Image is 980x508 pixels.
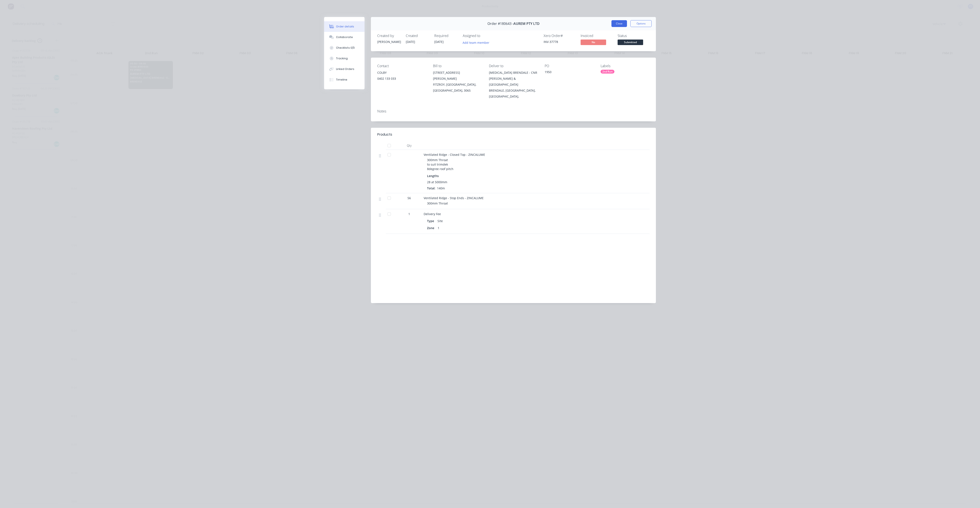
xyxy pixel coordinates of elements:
[377,132,392,137] div: Products
[460,40,492,45] button: Add team member
[396,141,422,150] div: Qty
[324,43,365,53] button: Checklists 0/0
[427,174,439,178] span: Lengths
[489,70,538,99] div: [MEDICAL_DATA] BRENDALE - CNR [PERSON_NAME] & [GEOGRAPHIC_DATA]BRENDALE, [GEOGRAPHIC_DATA], [GEOG...
[406,34,429,38] div: Created
[618,34,650,38] div: Status
[377,109,650,113] div: Notes
[618,40,643,46] button: Submitted
[324,32,365,43] button: Collaborate
[324,53,365,64] button: Tracking
[433,70,482,94] div: [STREET_ADDRESS][PERSON_NAME]FITZROY, [GEOGRAPHIC_DATA], [GEOGRAPHIC_DATA], 3065
[436,218,444,224] div: Site
[427,180,447,184] span: 28 at 5000mm
[489,70,538,88] div: [MEDICAL_DATA] BRENDALE - CNR [PERSON_NAME] & [GEOGRAPHIC_DATA]
[377,64,426,68] div: Contact
[433,64,482,68] div: Bill to
[463,34,505,38] div: Assigned to
[630,20,652,27] button: Options
[436,225,441,231] div: 1
[424,196,484,200] span: Ventilated Ridge - Stop Ends - ZINCALUME
[377,40,401,44] div: [PERSON_NAME]
[434,34,458,38] div: Required
[324,74,365,85] button: Timeline
[407,196,411,200] span: 56
[544,34,575,38] div: Xero Order #
[336,78,347,82] div: Timeline
[427,186,435,190] span: Total:
[336,25,354,28] div: Order details
[336,35,353,39] div: Collaborate
[581,34,612,38] div: Invoiced
[513,22,540,26] span: AUREM PTY LTD
[406,40,415,44] span: [DATE]
[433,70,482,82] div: [STREET_ADDRESS][PERSON_NAME]
[424,212,441,216] span: Delivery Fee
[433,82,482,94] div: FITZROY, [GEOGRAPHIC_DATA], [GEOGRAPHIC_DATA], 3065
[545,64,594,68] div: PO
[544,40,575,44] div: INV-37778
[463,40,492,45] button: Add team member
[601,64,650,68] div: Labels
[377,34,401,38] div: Created by
[336,67,354,71] div: Linked Orders
[427,218,436,224] div: Type
[336,46,355,50] div: Checklists 0/0
[377,76,426,82] div: 0402 133 033
[611,20,627,27] button: Close
[545,70,594,76] div: 1950
[435,186,447,190] span: 140m
[377,70,426,83] div: COLBY0402 133 033
[581,40,606,45] span: No
[434,40,444,44] span: [DATE]
[489,88,538,99] div: BRENDALE, [GEOGRAPHIC_DATA], [GEOGRAPHIC_DATA],
[324,64,365,74] button: Linked Orders
[377,70,426,76] div: COLBY
[324,21,365,32] button: Order details
[336,57,348,60] div: Tracking
[427,158,453,171] span: 300mm Throat to suit trimdek 8degree roof pitch
[618,40,643,45] span: Submitted
[427,225,436,231] div: Zone
[487,22,513,26] span: Order #180643 -
[489,64,538,68] div: Deliver to
[601,70,614,74] div: 2nd Run
[408,212,410,216] span: 1
[424,153,485,157] span: Ventilated Ridge - Closed Top - ZINCALUME
[427,201,448,205] span: 300mm Throat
